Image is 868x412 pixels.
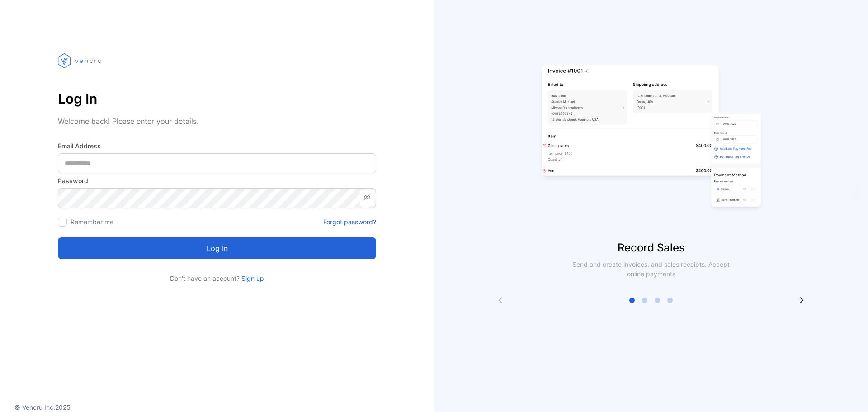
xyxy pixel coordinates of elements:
[58,237,376,259] button: Log in
[434,240,868,256] p: Record Sales
[564,260,738,279] p: Send and create invoices, and sales receipts. Accept online payments
[58,36,103,85] img: vencru logo
[71,218,113,226] label: Remember me
[58,88,376,109] p: Log In
[58,141,376,151] label: Email Address
[538,36,764,240] img: slider image
[58,116,376,127] p: Welcome back! Please enter your details.
[58,176,376,185] label: Password
[58,274,376,283] p: Don't have an account?
[240,275,264,282] a: Sign up
[323,217,376,227] a: Forgot password?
